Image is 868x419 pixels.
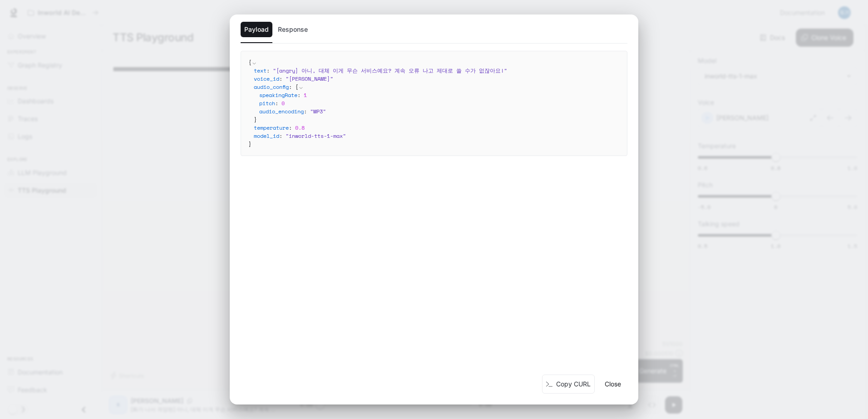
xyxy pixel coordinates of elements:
[286,75,333,83] span: " [PERSON_NAME] "
[286,132,346,140] span: " inworld-tts-1-max "
[304,91,307,99] span: 1
[241,22,272,37] button: Payload
[248,58,252,66] span: {
[542,375,595,394] button: Copy CURL
[254,116,257,123] span: }
[254,83,620,124] div: :
[254,75,279,83] span: voice_id
[254,75,620,83] div: :
[259,99,275,107] span: pitch
[254,83,289,91] span: audio_config
[248,140,252,148] span: }
[259,99,620,107] div: :
[310,107,326,115] span: " MP3 "
[273,67,507,74] span: " [angry] 아니, 대체 이게 무슨 서비스예요? 계속 오류 나고 제대로 쓸 수가 없잖아요! "
[598,375,627,393] button: Close
[259,107,304,115] span: audio_encoding
[259,91,620,99] div: :
[274,22,311,37] button: Response
[281,99,285,107] span: 0
[295,83,298,91] span: {
[254,124,620,132] div: :
[259,107,620,116] div: :
[259,91,297,99] span: speakingRate
[254,67,620,75] div: :
[254,124,289,132] span: temperature
[254,132,279,140] span: model_id
[254,67,266,74] span: text
[295,124,305,132] span: 0.8
[254,132,620,140] div: :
